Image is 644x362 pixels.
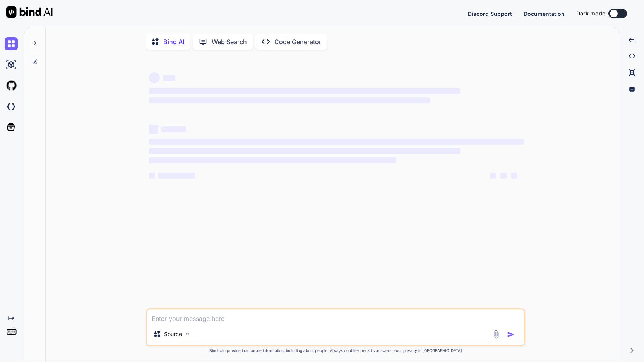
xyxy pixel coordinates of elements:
[149,125,158,134] span: ‌
[149,157,396,163] span: ‌
[5,79,18,92] img: githubLight
[6,6,53,18] img: Bind AI
[468,10,512,18] button: Discord Support
[524,10,565,17] span: Documentation
[146,348,525,353] p: Bind can provide inaccurate information, including about people. Always double-check its answers....
[163,75,175,81] span: ‌
[158,173,195,179] span: ‌
[492,330,501,339] img: attachment
[161,126,186,132] span: ‌
[274,37,321,46] p: Code Generator
[468,10,512,17] span: Discord Support
[5,58,18,71] img: ai-studio
[500,173,507,179] span: ‌
[149,173,155,179] span: ‌
[149,97,430,103] span: ‌
[507,331,515,338] img: icon
[5,100,18,113] img: darkCloudIdeIcon
[524,10,565,18] button: Documentation
[164,330,182,338] p: Source
[163,37,184,46] p: Bind AI
[149,88,460,94] span: ‌
[5,37,18,50] img: chat
[490,173,496,179] span: ‌
[184,331,191,338] img: Pick Models
[212,37,247,46] p: Web Search
[511,173,517,179] span: ‌
[149,72,160,83] span: ‌
[576,10,605,17] span: Dark mode
[149,148,460,154] span: ‌
[149,139,524,145] span: ‌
